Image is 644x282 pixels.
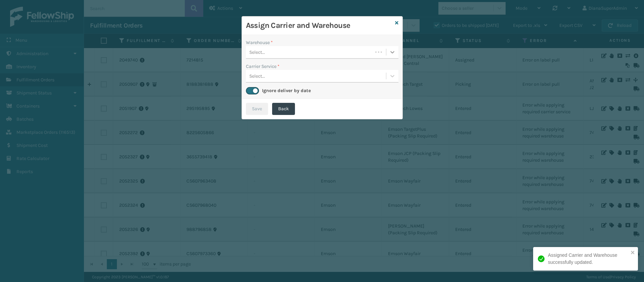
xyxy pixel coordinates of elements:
[262,88,311,93] label: Ignore deliver by date
[548,252,629,266] div: Assigned Carrier and Warehouse successfully updated.
[246,21,392,31] h3: Assign Carrier and Warehouse
[631,250,635,256] button: close
[246,63,280,70] label: Carrier Service
[249,49,265,56] div: Select...
[249,73,265,80] div: Select...
[246,103,268,115] button: Save
[272,103,295,115] button: Back
[246,39,273,46] label: Warehouse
